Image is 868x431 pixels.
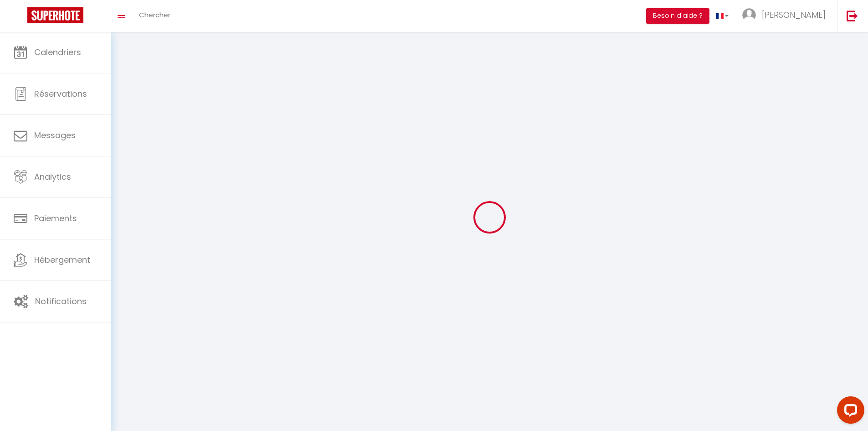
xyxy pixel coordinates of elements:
[646,8,709,24] button: Besoin d'aide ?
[847,10,858,21] img: logout
[34,254,90,265] span: Hébergement
[27,7,83,23] img: Super Booking
[830,393,868,431] iframe: LiveChat chat widget
[35,296,87,307] span: Notifications
[762,9,826,21] span: [PERSON_NAME]
[34,213,77,224] span: Paiements
[34,130,76,141] span: Messages
[34,88,87,99] span: Réservations
[742,8,756,22] img: ...
[34,171,71,182] span: Analytics
[34,47,81,58] span: Calendriers
[139,10,170,20] span: Chercher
